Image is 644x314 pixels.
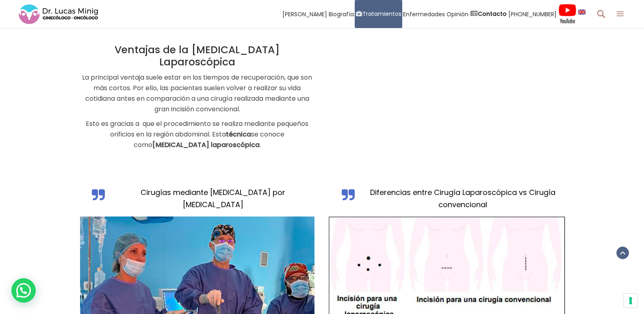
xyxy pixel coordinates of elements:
span: Cirugías mediante [MEDICAL_DATA] por [MEDICAL_DATA] [141,187,285,210]
span: Ventajas de la [MEDICAL_DATA] Laparoscópica [115,43,280,69]
button: Sus preferencias de consentimiento para tecnologías de seguimiento [624,294,637,308]
strong: técnica [226,130,251,139]
span: [PERSON_NAME] [282,9,327,19]
span: Opinión [447,9,468,19]
img: Videos Youtube Ginecología [558,4,577,24]
span: Tratamientos [362,9,401,19]
span: Diferencias entre Cirugía Laparoscópica vs Cirugía convencional [370,187,555,210]
strong: Contacto [478,10,507,18]
span: Biografía [329,9,354,19]
span: Esto es gracias a que el procedimiento se realiza mediante pequeños orificios en la región abdomi... [86,119,308,149]
span: Enfermedades [403,9,445,19]
strong: [MEDICAL_DATA] laparoscópica [152,140,260,149]
img: language english [578,9,585,14]
span: La principal ventaja suele estar en los tiempos de recuperación, que son más cortos. Por ello, la... [82,73,312,114]
iframe: ¿Como se realiza una histerectomía laparoscópica? Ginecólogo Dr. Lucas Minig Valencia, España [328,36,566,169]
span: [PHONE_NUMBER] [508,9,557,19]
